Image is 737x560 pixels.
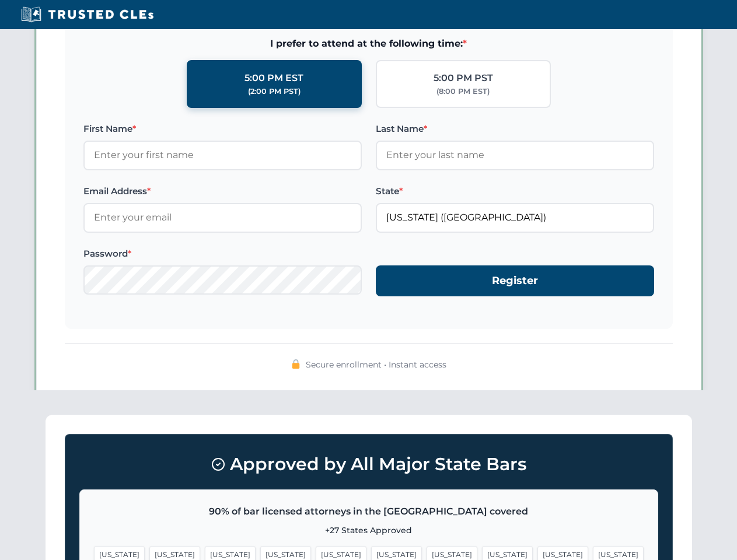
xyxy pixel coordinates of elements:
[376,122,654,136] label: Last Name
[376,203,654,232] input: Florida (FL)
[94,504,644,519] p: 90% of bar licensed attorneys in the [GEOGRAPHIC_DATA] covered
[94,524,644,537] p: +27 States Approved
[248,86,301,97] div: (2:00 PM PST)
[83,184,362,198] label: Email Address
[244,71,303,86] div: 5:00 PM EST
[83,141,362,170] input: Enter your first name
[376,265,654,296] button: Register
[83,122,362,136] label: First Name
[18,6,157,23] img: Trusted CLEs
[436,86,490,97] div: (8:00 PM EST)
[79,449,658,480] h3: Approved by All Major State Bars
[376,141,654,170] input: Enter your last name
[434,71,493,86] div: 5:00 PM PST
[83,247,362,261] label: Password
[83,203,362,232] input: Enter your email
[291,359,301,369] img: 🔒
[376,184,654,198] label: State
[83,36,654,51] span: I prefer to attend at the following time:
[306,358,446,371] span: Secure enrollment • Instant access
